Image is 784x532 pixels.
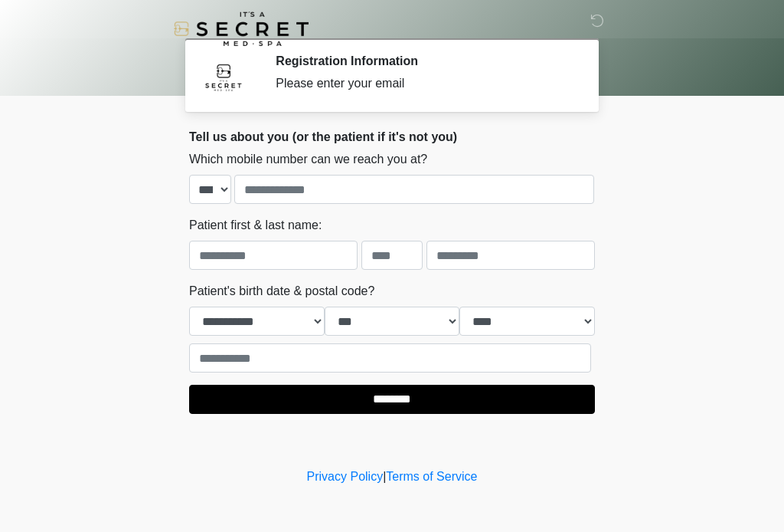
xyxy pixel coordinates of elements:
[201,54,247,100] img: Agent Avatar
[174,11,309,46] img: It's A Secret Med Spa Logo
[276,74,572,93] div: Please enter your email
[307,470,384,483] a: Privacy Policy
[189,150,427,169] label: Which mobile number can we reach you at?
[189,282,374,300] label: Patient's birth date & postal code?
[386,470,477,483] a: Terms of Service
[276,54,572,68] h2: Registration Information
[383,470,386,483] a: |
[189,216,322,235] label: Patient first & last name:
[189,130,595,144] h2: Tell us about you (or the patient if it's not you)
